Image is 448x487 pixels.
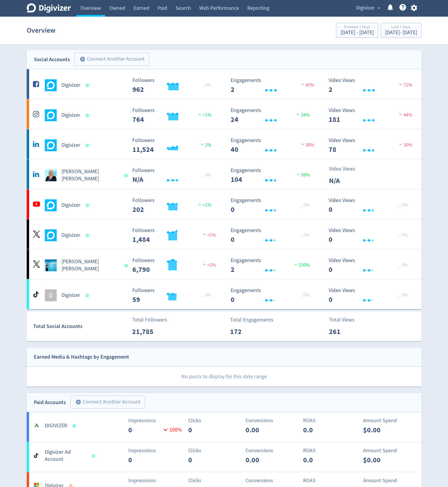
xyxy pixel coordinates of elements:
span: Data last synced: 25 Sep 2025, 7:01pm (AEST) [86,144,91,147]
img: Digivizer undefined [45,229,57,241]
svg: Video Views 181 [326,108,415,123]
svg: Video Views 0 [326,258,415,273]
p: 0 [128,455,162,465]
span: add_circle [75,399,81,405]
span: _ 0% [398,262,408,268]
div: Social Accounts [34,55,70,64]
svg: Engagements 0 [228,228,317,243]
h5: Digivizer [61,112,80,119]
svg: Video Views 0 [326,288,415,303]
p: 0 [188,455,222,465]
a: DIGIVIZERImpressions0100%Clicks0Conversions0.00ROAS0.0Amount Spend$0.00 [27,412,422,442]
p: 172 [230,326,264,337]
p: N/A [329,175,363,186]
p: Total Engagements [230,316,273,324]
div: Previous 7 Days [341,25,374,30]
svg: Followers 59 [129,288,219,303]
img: Emma Lo Russo undefined [45,169,57,181]
span: _ 0% [202,172,211,178]
span: 44% [398,112,412,118]
a: Emma Lo Russo undefined[PERSON_NAME] [PERSON_NAME] Followers N/A Followers N/A _ 0% Engagements 1... [27,159,422,189]
a: Emma Lo Russo undefined[PERSON_NAME] [PERSON_NAME] Followers 6,790 Followers 6,790 <1% Engagement... [27,249,422,279]
button: Connect Another Account [75,53,149,66]
span: <1% [197,202,211,208]
img: negative-performance.svg [201,232,207,237]
p: Amount Spend [363,417,417,425]
p: Conversions [246,477,299,485]
img: negative-performance.svg [300,82,305,86]
svg: Followers 1,484 [129,228,219,243]
svg: Video Views 0 [326,228,415,243]
p: ROAS [303,477,357,485]
svg: Followers 962 [129,78,219,93]
img: Digivizer undefined [45,199,57,211]
h5: Digivizer [61,232,80,239]
h5: Digivizer Ad Account [45,449,86,463]
span: 60% [300,82,314,88]
p: Impressions [128,447,182,455]
div: Earned Media & Hashtags by Engagement [34,353,129,361]
svg: Engagements 0 [228,198,317,213]
svg: Followers 764 [129,108,219,123]
p: Impressions [128,417,182,425]
h5: DIGIVIZER [45,422,67,429]
p: ROAS [303,447,357,455]
img: positive-performance.svg [295,112,301,116]
a: Connect Another Account [66,396,145,409]
svg: Video Views 2 [326,78,415,93]
img: negative-performance.svg [398,82,403,86]
p: Clicks [188,447,242,455]
span: _ 0% [398,232,408,238]
svg: Engagements 40 [228,138,317,153]
p: Total Views [329,316,363,324]
span: _ 0% [202,82,211,88]
span: 100% [293,262,310,268]
img: Digivizer undefined [45,79,57,91]
img: Digivizer undefined [45,139,57,151]
a: DDigivizer Followers 59 Followers 59 _ 0% Engagements 0 Engagements 0 _ 0% Video Views 0 Video Vi... [27,279,422,309]
p: Total Followers [132,316,167,324]
p: Amount Spend [363,477,417,485]
span: _ 0% [398,202,408,208]
span: 34% [295,112,310,118]
svg: Followers 6,790 [129,258,219,273]
img: positive-performance.svg [197,202,203,207]
svg: Followers 11,524 [129,138,219,153]
span: Data last synced: 26 Sep 2025, 12:02am (AEST) [86,204,91,207]
h5: Digivizer [61,292,80,299]
button: Connect Another Account [70,395,145,409]
span: _ 0% [202,292,211,298]
p: Video Views [329,165,363,173]
span: Data last synced: 26 Sep 2025, 5:01am (AEST) [92,454,97,458]
a: Connect Another Account [70,53,149,66]
span: 2% [199,142,211,148]
h5: Digivizer [61,142,80,149]
span: _ 0% [300,232,310,238]
img: negative-performance.svg [398,142,403,146]
p: Amount Spend [363,447,417,455]
a: Digivizer undefinedDigivizer Followers 202 Followers 202 <1% Engagements 0 Engagements 0 _ 0% Vid... [27,189,422,219]
svg: Engagements 2 [228,78,317,93]
span: Data last synced: 26 Sep 2025, 6:01am (AEST) [86,294,91,297]
p: Impressions [128,477,182,485]
p: No posts to display for this date range [27,367,422,387]
img: Emma Lo Russo undefined [45,259,57,271]
span: Data last synced: 25 Sep 2025, 7:01pm (AEST) [125,174,130,177]
svg: Video Views 0 [326,198,415,213]
img: Digivizer undefined [45,109,57,121]
span: Data last synced: 26 Sep 2025, 6:01am (AEST) [86,84,91,87]
svg: Engagements 2 [228,258,317,273]
p: 0.00 [246,425,280,435]
p: ROAS [303,417,357,425]
img: positive-performance.svg [293,262,299,267]
button: Digivizer [354,3,382,13]
svg: Engagements 24 [228,108,317,123]
div: Paid Accounts [34,398,66,407]
img: negative-performance.svg [300,142,305,146]
button: Last 7 Days[DATE]- [DATE] [381,23,422,38]
span: 58% [295,172,310,178]
p: 21,785 [132,326,166,337]
span: <1% [201,262,216,268]
p: 0.0 [303,455,337,465]
a: Digivizer undefinedDigivizer Followers 11,524 Followers 11,524 2% Engagements 40 Engagements 40 3... [27,129,422,159]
